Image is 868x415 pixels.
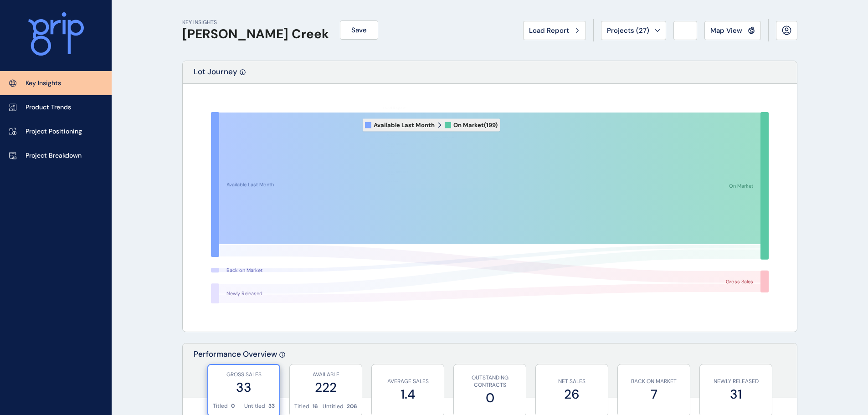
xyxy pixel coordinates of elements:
p: BACK ON MARKET [622,378,685,385]
label: 222 [294,379,357,396]
p: 0 [231,402,235,410]
span: Projects ( 27 ) [607,26,649,35]
h1: [PERSON_NAME] Creek [182,26,329,42]
p: Titled [213,402,228,410]
label: 7 [622,385,685,403]
p: NEWLY RELEASED [704,378,767,385]
p: Project Breakdown [26,151,82,160]
button: Load Report [523,21,586,40]
label: 26 [540,385,603,403]
p: AVAILABLE [294,371,357,379]
p: Untitled [323,403,344,410]
p: AVERAGE SALES [376,378,439,385]
p: Key Insights [26,79,61,88]
label: 31 [704,385,767,403]
p: Project Positioning [26,127,82,136]
span: Load Report [529,26,569,35]
button: Map View [704,21,761,40]
p: KEY INSIGHTS [182,19,329,26]
p: 33 [268,402,275,410]
p: Performance Overview [194,349,277,398]
span: Map View [710,26,742,35]
label: 0 [458,389,521,407]
p: Product Trends [26,103,71,112]
p: OUTSTANDING CONTRACTS [458,374,521,389]
button: Save [340,20,378,40]
p: GROSS SALES [213,371,275,379]
p: 16 [313,403,318,410]
label: 33 [213,379,275,396]
p: 206 [347,403,357,410]
p: NET SALES [540,378,603,385]
label: 1.4 [376,385,439,403]
button: Projects (27) [601,21,666,40]
span: Save [351,26,367,35]
p: Lot Journey [194,67,237,83]
p: Untitled [244,402,265,410]
p: Titled [294,403,309,410]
